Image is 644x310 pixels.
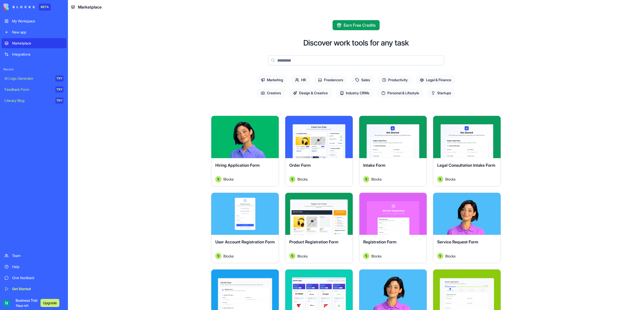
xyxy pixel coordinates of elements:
a: Registration FormAvatarBlocks [359,193,427,263]
img: Avatar [289,253,295,259]
a: Product Registration FormAvatarBlocks [285,193,353,263]
div: TRY [55,98,63,104]
span: Legal Consultation Intake Form [437,163,495,168]
span: Industry CRMs [336,88,373,98]
span: Registration Form [363,239,396,244]
span: Service Request Form [437,239,478,244]
a: BETA [4,4,51,11]
span: Freelancers [314,75,347,84]
span: Blocks [445,253,456,259]
span: Blocks [223,176,234,182]
a: My Workspace [2,16,66,26]
span: Startups [427,88,455,98]
div: Team [12,253,63,258]
h2: Discover work tools for any task [303,38,409,47]
a: Team [2,251,66,261]
span: Marketplace [78,4,102,10]
span: Product Registration Form [289,239,338,244]
a: Marketplace [2,38,66,48]
a: Integrations [2,49,66,59]
a: Legal Consultation Intake FormAvatarBlocks [433,116,501,187]
div: My Workspace [12,19,63,24]
button: Upgrade [41,299,59,307]
img: Avatar [215,176,221,182]
img: Avatar [437,176,443,182]
a: Order FormAvatarBlocks [285,116,353,187]
span: Blocks [371,176,382,182]
a: Service Request FormAvatarBlocks [433,193,501,263]
img: Avatar [289,176,295,182]
span: Blocks [297,253,308,259]
span: Productivity [378,75,412,84]
span: Sales [351,75,374,84]
span: Business Trial [16,298,37,308]
img: Avatar [215,253,221,259]
span: Blocks [445,176,456,182]
img: logo [4,4,35,11]
span: Order Form [289,163,311,168]
span: Intake Form [363,163,385,168]
div: Integrations [12,52,63,57]
div: Literary Blog [5,98,52,103]
div: TRY [55,86,63,93]
span: HR [291,75,310,84]
div: Give feedback [12,275,63,280]
div: New app [12,30,63,35]
span: Personal & Lifestyle [377,88,423,98]
div: Marketplace [12,41,63,46]
a: New app [2,27,66,37]
span: Design & Creative [289,88,332,98]
span: Earn Free Credits [344,22,376,28]
img: Avatar [363,253,369,259]
span: Blocks [371,253,382,259]
a: Give feedback [2,273,66,283]
div: Help [12,264,63,269]
span: 7 days left [16,304,28,307]
img: Avatar [363,176,369,182]
a: Feedback FormTRY [2,84,66,95]
div: AI Logo Generator [5,76,52,81]
span: Recent [2,67,66,71]
span: Blocks [223,253,234,259]
span: Blocks [297,176,308,182]
a: User Account Registration FormAvatarBlocks [211,193,279,263]
div: Feedback Form [5,87,52,92]
a: Get Started [2,284,66,294]
a: Hiring Application FormAvatarBlocks [211,116,279,187]
div: Get Started [12,286,63,291]
a: Intake FormAvatarBlocks [359,116,427,187]
a: AI Logo GeneratorTRY [2,73,66,83]
button: Earn Free Credits [333,20,380,30]
span: Marketing [257,75,287,84]
a: Help [2,262,66,272]
img: Avatar [437,253,443,259]
span: User Account Registration Form [215,239,275,244]
a: Literary BlogTRY [2,96,66,106]
span: Creators [257,88,285,98]
span: Hiring Application Form [215,163,260,168]
div: BETA [39,4,51,11]
span: Legal & Finance [416,75,455,84]
img: ACg8ocLP44p0AVc1uAgun7FTCOz6rvd4NXSkXbd1wg8p2Kav6nXW8g=s96-c [3,299,11,307]
div: TRY [55,75,63,81]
